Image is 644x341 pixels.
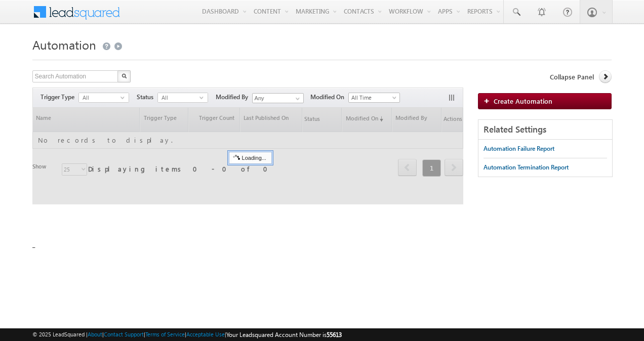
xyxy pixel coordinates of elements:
[484,140,554,158] a: Automation Failure Report
[145,331,185,337] a: Terms of Service
[484,163,569,172] div: Automation Termination Report
[494,97,552,105] span: Create Automation
[158,93,199,102] span: All
[32,36,96,53] span: Automation
[348,93,400,103] a: All Time
[310,93,348,102] span: Modified On
[484,98,494,104] img: add_icon.png
[79,93,120,102] span: All
[478,120,612,140] div: Related Settings
[226,331,342,338] span: Your Leadsquared Account Number is
[484,144,554,153] div: Automation Failure Report
[120,95,129,100] span: select
[199,95,208,100] span: select
[186,331,225,337] a: Acceptable Use
[550,72,594,81] span: Collapse Panel
[41,93,78,102] span: Trigger Type
[327,331,342,338] span: 55613
[137,93,157,102] span: Status
[32,34,612,287] div: _
[349,93,397,102] span: All Time
[32,330,342,339] span: © 2025 LeadSquared | | | | |
[290,94,303,104] a: Show All Items
[88,331,102,337] a: About
[104,331,144,337] a: Contact Support
[122,73,127,78] img: Search
[229,152,272,164] div: Loading...
[484,158,569,177] a: Automation Termination Report
[216,93,252,102] span: Modified By
[252,93,304,103] input: Type to Search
